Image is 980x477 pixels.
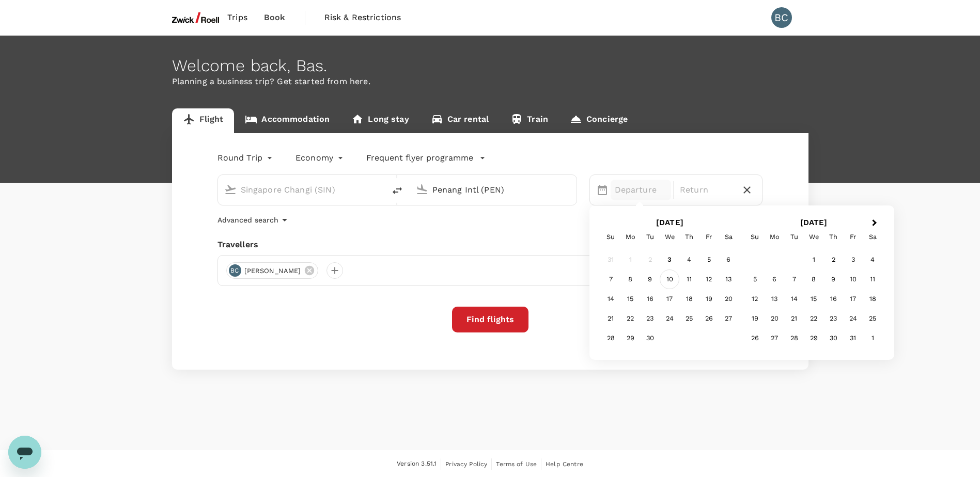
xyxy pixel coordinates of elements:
[765,289,784,309] div: Choose Monday, October 13th, 2025
[640,250,660,269] div: Not available Tuesday, September 2nd, 2025
[432,182,555,198] input: Going to
[804,269,823,289] div: Choose Wednesday, October 8th, 2025
[823,269,843,289] div: Choose Thursday, October 9th, 2025
[264,11,286,24] span: Book
[765,227,784,247] div: Monday
[784,269,804,289] div: Choose Tuesday, October 7th, 2025
[324,11,401,24] span: Risk & Restrictions
[745,328,765,348] div: Choose Sunday, October 26th, 2025
[863,269,882,289] div: Choose Saturday, October 11th, 2025
[804,227,823,247] div: Wednesday
[500,108,559,133] a: Train
[680,184,732,196] p: Return
[420,108,500,133] a: Car rental
[546,460,583,468] span: Help Centre
[765,309,784,328] div: Choose Monday, October 20th, 2025
[745,269,765,289] div: Choose Sunday, October 5th, 2025
[804,328,823,348] div: Choose Wednesday, October 29th, 2025
[452,307,528,332] button: Find flights
[238,266,307,276] span: [PERSON_NAME]
[843,289,863,309] div: Choose Friday, October 17th, 2025
[679,269,699,289] div: Choose Thursday, September 11th, 2025
[397,459,437,469] span: Version 3.51.1
[699,309,719,328] div: Choose Friday, September 26th, 2025
[546,458,583,470] a: Help Centre
[445,460,487,468] span: Privacy Policy
[804,289,823,309] div: Choose Wednesday, October 15th, 2025
[660,227,679,247] div: Wednesday
[8,436,41,469] iframe: Schaltfläche zum Öffnen des Messaging-Fensters
[765,328,784,348] div: Choose Monday, October 27th, 2025
[601,269,620,289] div: Choose Sunday, September 7th, 2025
[172,108,235,133] a: Flight
[843,328,863,348] div: Choose Friday, October 31st, 2025
[843,227,863,247] div: Friday
[366,152,486,164] button: Frequent flyer programme
[172,6,220,29] img: ZwickRoell Pte. Ltd.
[620,328,640,348] div: Choose Monday, September 29th, 2025
[719,269,738,289] div: Choose Saturday, September 13th, 2025
[601,250,738,348] div: Month September, 2025
[598,218,742,227] h2: [DATE]
[496,460,537,468] span: Terms of Use
[863,250,882,269] div: Choose Saturday, October 4th, 2025
[804,309,823,328] div: Choose Wednesday, October 22nd, 2025
[679,309,699,328] div: Choose Thursday, September 25th, 2025
[745,309,765,328] div: Choose Sunday, October 19th, 2025
[620,289,640,309] div: Choose Monday, September 15th, 2025
[699,250,719,269] div: Choose Friday, September 5th, 2025
[559,108,639,133] a: Concierge
[784,289,804,309] div: Choose Tuesday, October 14th, 2025
[867,215,884,232] button: Next Month
[765,269,784,289] div: Choose Monday, October 6th, 2025
[295,150,346,166] div: Economy
[445,458,487,470] a: Privacy Policy
[640,328,660,348] div: Choose Tuesday, September 30th, 2025
[745,227,765,247] div: Sunday
[863,227,882,247] div: Saturday
[227,11,247,24] span: Trips
[615,184,667,196] p: Departure
[172,56,808,75] div: Welcome back , Bas .
[620,309,640,328] div: Choose Monday, September 22nd, 2025
[217,214,291,226] button: Advanced search
[660,289,679,309] div: Choose Wednesday, September 17th, 2025
[823,289,843,309] div: Choose Thursday, October 16th, 2025
[742,218,886,227] h2: [DATE]
[843,269,863,289] div: Choose Friday, October 10th, 2025
[745,250,882,348] div: Month October, 2025
[601,250,620,269] div: Not available Sunday, August 31st, 2025
[679,227,699,247] div: Thursday
[863,328,882,348] div: Choose Saturday, November 1st, 2025
[863,309,882,328] div: Choose Saturday, October 25th, 2025
[843,309,863,328] div: Choose Friday, October 24th, 2025
[745,289,765,309] div: Choose Sunday, October 12th, 2025
[385,178,410,203] button: delete
[679,250,699,269] div: Choose Thursday, September 4th, 2025
[226,262,319,279] div: BC[PERSON_NAME]
[234,108,340,133] a: Accommodation
[172,75,808,88] p: Planning a business trip? Get started from here.
[679,289,699,309] div: Choose Thursday, September 18th, 2025
[823,250,843,269] div: Choose Thursday, October 2nd, 2025
[660,269,679,289] div: Choose Wednesday, September 10th, 2025
[771,7,792,28] div: BC
[719,289,738,309] div: Choose Saturday, September 20th, 2025
[804,250,823,269] div: Choose Wednesday, October 1st, 2025
[823,227,843,247] div: Thursday
[719,250,738,269] div: Choose Saturday, September 6th, 2025
[620,269,640,289] div: Choose Monday, September 8th, 2025
[660,250,679,269] div: Choose Wednesday, September 3rd, 2025
[601,227,620,247] div: Sunday
[640,227,660,247] div: Tuesday
[784,227,804,247] div: Tuesday
[699,289,719,309] div: Choose Friday, September 19th, 2025
[640,309,660,328] div: Choose Tuesday, September 23rd, 2025
[340,108,419,133] a: Long stay
[863,289,882,309] div: Choose Saturday, October 18th, 2025
[217,239,763,251] div: Travellers
[699,227,719,247] div: Friday
[620,250,640,269] div: Not available Monday, September 1st, 2025
[699,269,719,289] div: Choose Friday, September 12th, 2025
[229,264,241,277] div: BC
